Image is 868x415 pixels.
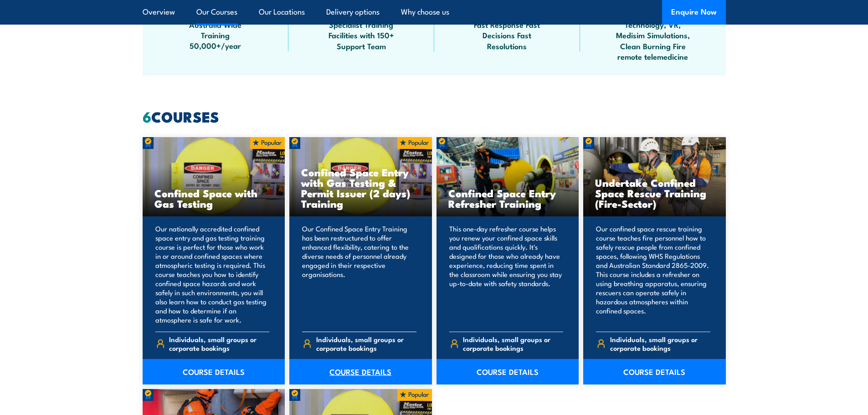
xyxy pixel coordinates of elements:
a: COURSE DETAILS [583,359,726,384]
p: Our confined space rescue training course teaches fire personnel how to safely rescue people from... [596,224,710,324]
h2: COURSES [143,110,726,123]
h3: Undertake Confined Space Rescue Training (Fire-Sector) [595,177,714,209]
span: Individuals, small groups or corporate bookings [463,335,563,352]
span: Technology, VR, Medisim Simulations, Clean Burning Fire remote telemedicine [612,19,694,62]
span: Individuals, small groups or corporate bookings [610,335,710,352]
span: Australia Wide Training 50,000+/year [175,19,257,51]
span: Individuals, small groups or corporate bookings [169,335,269,352]
p: This one-day refresher course helps you renew your confined space skills and qualifications quick... [449,224,564,324]
p: Our nationally accredited confined space entry and gas testing training course is perfect for tho... [155,224,270,324]
a: COURSE DETAILS [143,359,285,384]
span: Individuals, small groups or corporate bookings [316,335,416,352]
h3: Confined Space with Gas Testing [154,188,273,209]
h3: Confined Space Entry Refresher Training [448,188,567,209]
strong: 6 [143,105,151,128]
a: COURSE DETAILS [289,359,432,384]
span: Fast Response Fast Decisions Fast Resolutions [466,19,548,51]
p: Our Confined Space Entry Training has been restructured to offer enhanced flexibility, catering t... [302,224,416,324]
span: Specialist Training Facilities with 150+ Support Team [320,19,402,51]
a: COURSE DETAILS [437,359,579,384]
h3: Confined Space Entry with Gas Testing & Permit Issuer (2 days) Training [301,167,420,209]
